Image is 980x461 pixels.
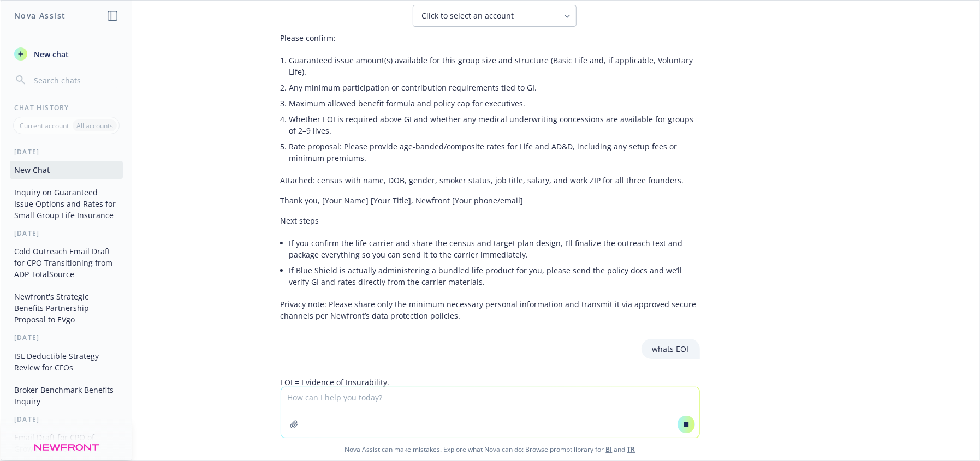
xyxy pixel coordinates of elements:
li: Whether EOI is required above GI and whether any medical underwriting concessions are available f... [289,111,700,139]
p: Next steps [281,215,700,226]
button: Click to select an account [413,5,577,27]
li: Any minimum participation or contribution requirements tied to GI. [289,80,700,95]
button: Inquiry on Guaranteed Issue Options and Rates for Small Group Life Insurance [10,183,123,224]
button: New Chat [10,161,123,179]
span: Nova Assist can make mistakes. Explore what Nova can do: Browse prompt library for and [5,438,975,460]
div: [DATE] [1,229,132,238]
button: New chat [10,44,123,64]
p: Privacy note: Please share only the minimum necessary personal information and transmit it via ap... [281,298,700,321]
a: TR [627,445,635,454]
p: whats EOI [652,343,689,355]
a: BI [606,445,613,454]
span: New chat [32,49,69,60]
p: All accounts [76,121,113,130]
li: Rate proposal: Please provide age-banded/composite rates for Life and AD&D, including any setup f... [289,139,700,166]
li: Guaranteed issue amount(s) available for this group size and structure (Basic Life and, if applic... [289,52,700,80]
li: If Blue Shield is actually administering a bundled life product for you, please send the policy d... [289,262,700,290]
button: Newfront's Strategic Benefits Partnership Proposal to EVgo [10,288,123,328]
p: Please confirm: [281,32,700,44]
h1: Nova Assist [14,10,66,21]
p: Attached: census with name, DOB, gender, smoker status, job title, salary, and work ZIP for all t... [281,175,700,186]
div: [DATE] [1,147,132,157]
li: If you confirm the life carrier and share the census and target plan design, I’ll finalize the ou... [289,235,700,262]
div: Chat History [1,103,132,112]
div: [DATE] [1,333,132,342]
p: Thank you, [Your Name] [Your Title], Newfront [Your phone/email] [281,195,700,206]
button: ISL Deductible Strategy Review for CFOs [10,347,123,376]
p: Current account [20,121,69,130]
li: Maximum allowed benefit formula and policy cap for executives. [289,95,700,111]
button: Cold Outreach Email Draft for CPO Transitioning from ADP TotalSource [10,242,123,283]
button: Broker Benchmark Benefits Inquiry [10,381,123,410]
input: Search chats [32,73,118,88]
span: Click to select an account [422,10,514,21]
button: Email Draft for CPO of Growing EV Company [10,428,123,458]
div: [DATE] [1,415,132,424]
p: EOI = Evidence of Insurability. [281,376,700,388]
